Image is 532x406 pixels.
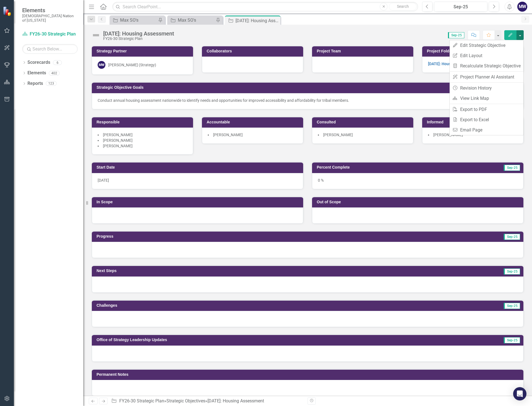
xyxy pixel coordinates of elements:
span: Elements [22,7,78,14]
div: Sep-25 [436,4,485,10]
span: Sep-25 [504,234,520,240]
img: Not Defined [92,31,100,40]
div: Conduct annual housing assessment nationwide to identify needs and opportunities for improved acc... [98,98,518,103]
div: [DATE]: Housing Assessment [103,31,174,37]
h3: Responsible [97,120,190,124]
span: [DATE] [98,178,109,182]
a: FY26-30 Strategic Plan [119,398,164,404]
a: Revision History [450,83,523,93]
a: Edit Layout [450,50,523,61]
img: ClearPoint Strategy [3,6,12,16]
h3: Collaborators [207,49,300,53]
span: Search [397,4,409,9]
span: Sep-25 [504,337,520,343]
div: [DATE]: Housing Assessment [207,398,264,404]
h3: Office of Strategy Leadership Updates [97,338,439,342]
div: [PERSON_NAME] (Strategy) [108,62,156,68]
div: Max SO's [120,17,157,24]
h3: Informed [427,120,521,124]
a: [DATE]: Housing Assessment [428,62,479,66]
div: 6 [53,60,62,65]
div: Max SO's [178,17,214,24]
a: Edit Strategic Objective [450,40,523,50]
input: Search ClearPoint... [112,2,418,12]
div: Open Intercom Messenger [513,387,526,400]
a: Export to Excel [450,115,523,125]
span: [PERSON_NAME] [213,133,243,137]
h3: Strategy Partner [97,49,190,53]
a: Elements [27,70,46,76]
h3: Challenges [97,303,330,308]
h3: Percent Complete [317,165,452,169]
span: Sep-25 [504,165,520,171]
small: [DEMOGRAPHIC_DATA] Nation of [US_STATE] [22,14,78,23]
div: 402 [49,71,60,75]
a: Project Planner AI Assistant [450,72,523,82]
button: Search [389,3,417,11]
h3: Next Steps [97,269,327,273]
span: Sep-25 [504,303,520,309]
div: FY26-30 Strategic Plan [103,37,174,41]
button: MW [517,2,527,12]
h3: Consulted [317,120,411,124]
div: [DATE]: Housing Assessment [235,17,279,24]
span: [PERSON_NAME] [433,133,463,137]
div: 0 % [312,173,523,189]
input: Search Below... [22,44,78,54]
span: [PERSON_NAME] [323,133,353,137]
div: » » [111,398,303,404]
a: Strategic Objectives [166,398,205,404]
span: [PERSON_NAME] [103,144,133,148]
div: MW [98,61,105,69]
h3: Start Date [97,165,300,169]
a: Export to PDF [450,104,523,115]
div: 123 [46,81,57,86]
span: [PERSON_NAME] [103,138,133,143]
h3: Strategic Objective Goals [97,85,521,90]
a: Max SO's [169,17,214,24]
a: Scorecards [27,59,50,66]
h3: Accountable [207,120,300,124]
h3: Project Team [317,49,411,53]
span: [PERSON_NAME] [103,133,133,137]
h3: Progress [97,234,308,238]
span: Sep-25 [504,268,520,275]
button: Sep-25 [434,2,487,12]
span: Sep-25 [448,32,464,38]
h3: Out of Scope [317,200,521,204]
h3: In Scope [97,200,300,204]
h3: Project Folder Link [427,49,521,53]
h3: Permanent Notes [97,372,521,377]
a: Max SO's [111,17,157,24]
a: Recalculate Strategic Objective [450,61,523,71]
a: Reports [27,80,43,87]
a: FY26-30 Strategic Plan [22,31,78,37]
a: View Link Map [450,93,523,103]
a: Email Page [450,125,523,135]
